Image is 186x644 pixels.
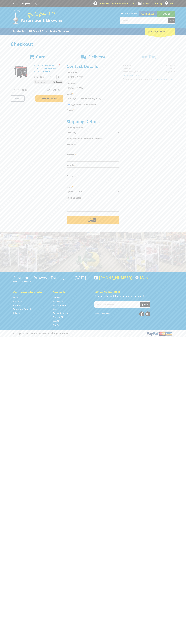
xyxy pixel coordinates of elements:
[67,216,119,224] button: Next Confirm order
[13,300,22,303] a: Go to the About Us page
[140,302,150,307] button: Join
[53,312,68,315] a: Go to the Timber Supplies page
[67,178,119,183] input: Please enter your postcode.
[67,85,119,90] input: Please enter your last name.
[120,11,139,16] span: Set your store
[53,308,60,311] a: Go to the Storage page
[94,275,132,280] div: [PHONE_NUMBER]
[13,290,47,294] h5: Corporate Information
[67,185,119,188] label: State
[13,280,92,283] p: [STREET_ADDRESS]
[67,108,119,111] label: Phone
[145,28,175,35] div: Cart
[67,71,119,74] label: First name
[53,324,62,327] a: Go to the Gift Cards page
[34,2,39,5] a: Log in
[112,2,129,5] span: 8:00am - 5:00pm
[157,11,175,21] a: Mount [PERSON_NAME]
[11,95,25,102] a: Print
[34,64,56,73] a: PETROL GENERATOR - 13.5KVA - PEG15000EH PURE SINE WAVE
[67,130,119,135] select: Please select a shipping method.
[90,217,96,221] span: Next
[146,331,173,336] img: PayPal, Mastercard, Visa accepted
[67,64,119,69] h2: Contact Details
[120,18,168,23] input: Search
[13,308,34,311] a: Go to the Terms and Conditions page
[94,310,150,317] div: Stay Connected
[53,300,63,303] a: Go to the Machinery page
[13,296,19,299] a: Go to the Home page
[67,137,102,140] em: To Be Booked By Paramount Browns'
[11,41,175,47] h1: Checkout
[94,294,173,298] p: Keep up to date with the latest news and special offers.
[53,316,65,319] a: Go to the Wheelie Bins page
[71,103,96,106] label: Sign up for the newsletter
[135,275,148,280] a: View a map of Gepps Cross location
[53,290,86,294] h5: Categories
[67,142,119,145] label: Company
[67,157,119,162] input: Please enter your address.
[13,312,20,315] a: Go to the Privacy page
[95,302,140,307] input: Your email address
[67,196,119,199] label: Shipping Notes
[11,2,18,5] a: Go to the Contact page
[13,304,21,307] a: Go to the Contact page
[67,174,119,178] label: Postcode
[67,92,119,95] label: Email
[53,296,62,299] a: Go to the Hardware page
[53,80,62,84] span: $2,499.00
[67,112,119,117] input: Please enter your telephone number.
[67,126,119,129] label: Shipping Method
[67,164,119,167] label: Suburb
[27,28,71,35] a: Go to the BROWNS Scrap Metal Services page
[22,2,30,5] a: Go to the registration page
[34,80,63,84] p: Item total:
[46,88,60,92] span: $2,499.00
[67,189,119,194] select: Please select your state.
[67,167,119,172] input: Please enter your suburb.
[53,320,61,323] a: Go to the Skip Bins page
[67,81,119,85] label: Last name
[88,54,105,60] span: Delivery
[11,331,175,336] div: ® Copyright 2025 Paramount Browns'. All Rights Reserved.
[67,96,119,101] input: Please enter your email address.
[11,9,64,24] img: Paramount Browns'
[14,88,28,92] span: Sub Total
[11,28,26,35] a: Go to the Products page
[139,11,157,16] a: Gepps Cross
[156,30,165,33] span: (1 item)
[94,290,173,294] h5: Join our Newsletter
[72,220,114,222] span: Confirm order
[13,275,92,280] h3: Paramount Browns' - Trading since [DATE]
[36,54,45,60] span: Cart
[53,304,66,307] a: Go to the Steel Supplies page
[13,64,29,80] img: PETROL GENERATOR - 13.5KVA - PEG15000EH PURE SINE WAVE
[35,95,63,102] a: Keep Shopping
[67,75,119,79] input: Please enter your first name.
[34,75,49,79] p: $2,499.00
[59,64,60,67] a: Remove from cart
[168,18,175,23] button: Go
[99,2,129,5] span: OPEN [DATE]
[67,153,119,156] label: Address
[67,119,119,124] h2: Shipping Details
